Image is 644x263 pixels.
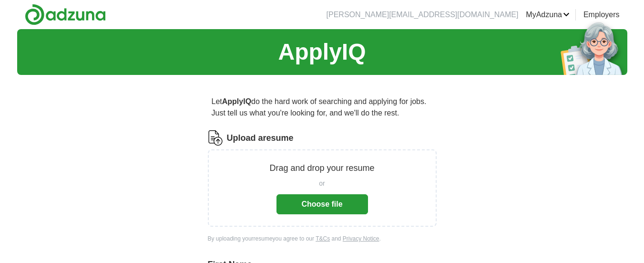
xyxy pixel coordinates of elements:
img: CV Icon [208,130,223,146]
span: or [319,179,325,189]
a: T&Cs [316,235,330,242]
img: Adzuna logo [25,4,106,25]
p: Let do the hard work of searching and applying for jobs. Just tell us what you're looking for, an... [208,92,437,123]
h1: ApplyIQ [278,35,366,69]
div: By uploading your resume you agree to our and . [208,234,437,243]
strong: ApplyIQ [222,97,251,105]
button: Choose file [276,194,368,214]
a: Privacy Notice [343,235,379,242]
li: [PERSON_NAME][EMAIL_ADDRESS][DOMAIN_NAME] [327,9,519,21]
p: Drag and drop your resume [269,162,374,175]
a: Employers [583,9,620,21]
label: Upload a resume [227,132,294,145]
a: MyAdzuna [526,9,570,21]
